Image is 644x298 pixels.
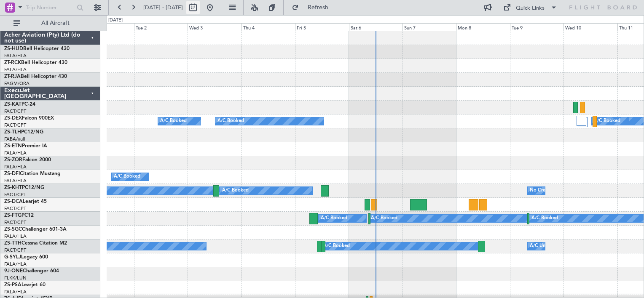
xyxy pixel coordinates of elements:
button: Refresh [288,1,338,14]
div: A/C Booked [114,170,140,183]
a: FALA/HLA [4,150,27,156]
span: [DATE] - [DATE] [143,4,183,11]
a: ZS-SGCChallenger 601-3A [4,227,67,232]
div: Sat 6 [349,23,402,31]
div: A/C Booked [321,212,347,225]
a: ZS-HUDBell Helicopter 430 [4,46,70,51]
a: ZS-DEXFalcon 900EX [4,116,54,121]
span: ZS-DEX [4,116,22,121]
div: Tue 2 [134,23,188,31]
a: ZS-KATPC-24 [4,102,35,107]
div: A/C Unavailable [530,240,565,253]
div: A/C Booked [531,212,558,225]
div: Sun 7 [402,23,456,31]
a: FLKK/LUN [4,275,27,281]
span: 9J-ONE [4,269,23,274]
div: Tue 9 [510,23,563,31]
span: ZS-HUD [4,46,23,51]
span: ZS-DCA [4,199,23,204]
span: ZS-PSA [4,282,21,287]
a: ZS-TLHPC12/NG [4,130,43,135]
div: A/C Booked [594,115,620,128]
span: ZS-SGC [4,227,22,232]
a: FAGM/QRA [4,80,30,87]
div: Mon 1 [80,23,134,31]
span: ZS-TLH [4,130,21,135]
span: ZS-DFI [4,171,20,176]
a: FALA/HLA [4,53,27,59]
a: FALA/HLA [4,178,27,184]
span: ZS-FTG [4,213,21,218]
a: FALA/HLA [4,233,27,239]
span: All Aircraft [22,20,89,26]
div: A/C Booked [222,184,249,197]
div: Quick Links [516,4,545,13]
div: Fri 5 [295,23,349,31]
a: ZS-DFICitation Mustang [4,171,61,176]
span: ZS-KAT [4,102,21,107]
a: FALA/HLA [4,164,27,170]
a: FACT/CPT [4,247,26,253]
a: ZS-ETNPremier IA [4,144,47,149]
div: No Crew [530,184,549,197]
div: A/C Booked [217,115,244,128]
div: A/C Booked [160,115,187,128]
a: ZS-ZORFalcon 2000 [4,157,51,162]
div: Thu 4 [241,23,295,31]
a: FALA/HLA [4,67,27,73]
a: FACT/CPT [4,108,26,114]
span: ZS-ZOR [4,157,22,162]
div: Wed 3 [188,23,241,31]
div: Mon 8 [456,23,510,31]
input: Trip Number [26,1,74,14]
a: FABA/null [4,136,25,142]
a: ZS-TTHCessna Citation M2 [4,241,67,246]
div: A/C Booked [323,240,350,253]
span: ZT-RJA [4,74,21,79]
a: FACT/CPT [4,219,26,226]
a: FACT/CPT [4,122,26,128]
button: Quick Links [499,1,561,14]
button: All Aircraft [9,16,91,30]
a: ZS-FTGPC12 [4,213,34,218]
div: [DATE] [108,17,123,24]
span: ZS-ETN [4,144,22,149]
div: A/C Booked [371,212,397,225]
span: Refresh [301,5,336,11]
a: FALA/HLA [4,261,27,267]
a: 9J-ONEChallenger 604 [4,269,59,274]
span: G-SYLJ [4,255,21,260]
a: ZS-KHTPC12/NG [4,185,44,190]
a: G-SYLJLegacy 600 [4,255,48,260]
a: ZS-PSALearjet 60 [4,282,46,287]
a: FALA/HLA [4,289,27,295]
span: ZT-RCK [4,60,21,65]
a: FACT/CPT [4,192,26,198]
a: FACT/CPT [4,205,26,212]
a: ZS-DCALearjet 45 [4,199,47,204]
a: ZT-RJABell Helicopter 430 [4,74,67,79]
span: ZS-KHT [4,185,22,190]
span: ZS-TTH [4,241,21,246]
div: Wed 10 [563,23,617,31]
a: ZT-RCKBell Helicopter 430 [4,60,67,65]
